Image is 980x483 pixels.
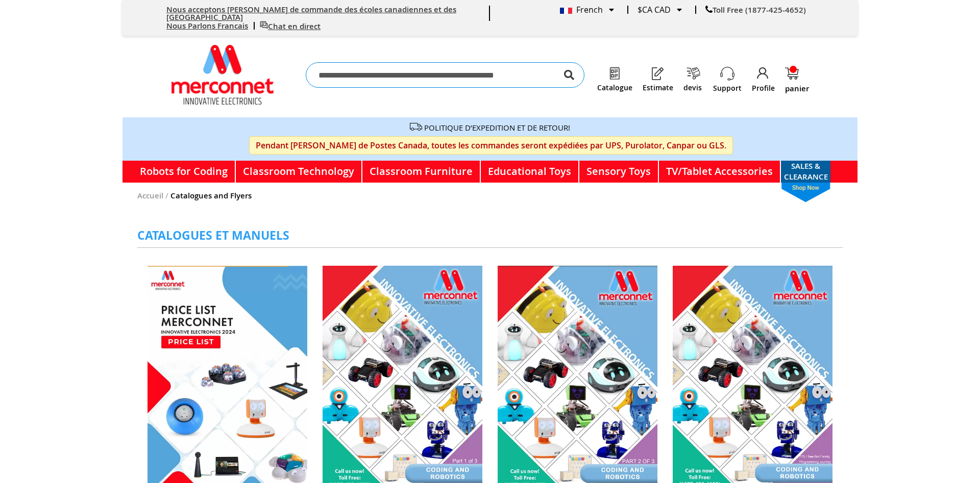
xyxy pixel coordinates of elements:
a: Sensory Toys [579,161,659,183]
span: shop now [776,183,836,202]
a: Classroom Technology [236,161,362,183]
span: $CA [638,4,652,15]
img: Catalogue [607,66,622,81]
a: Classroom Furniture [362,161,481,183]
img: live chat [260,21,268,29]
a: Support [713,83,742,93]
a: POLITIQUE D’EXPEDITION ET DE RETOUR! [424,122,570,133]
strong: Catalogues and Flyers [170,190,252,201]
a: Chat en direct [260,21,321,32]
a: Robots for Coding [133,161,236,183]
button: Search [564,62,574,88]
a: Catalogue [597,84,632,92]
img: Profile.png [756,66,770,81]
a: store logo [171,45,274,105]
img: Estimate [651,66,665,81]
a: Estimate [643,84,673,92]
a: SALES & CLEARANCEshop now [781,161,830,183]
img: French.png [560,8,572,14]
span: Pendant [PERSON_NAME] de Postes Canada, toutes les commandes seront expédiées par UPS, Purolator,... [249,136,733,155]
span: French [560,4,603,15]
span: CAD [654,4,671,15]
a: Nous acceptons [PERSON_NAME] de commande des écoles canadiennes et des [GEOGRAPHIC_DATA] [166,4,456,22]
a: Nous Parlons Francais [166,20,248,31]
a: TV/Tablet Accessories [659,161,781,183]
a: Profile [752,83,775,93]
span: Catalogues et manuels [137,227,289,243]
a: panier [785,67,809,92]
a: Accueil [137,190,163,201]
span: panier [785,85,809,92]
a: Educational Toys [481,161,579,183]
a: Toll Free (1877-425-4652) [705,5,806,15]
